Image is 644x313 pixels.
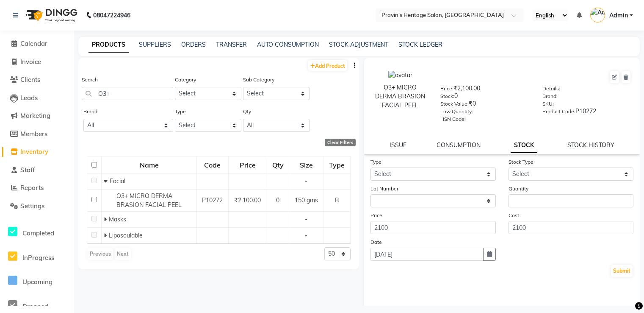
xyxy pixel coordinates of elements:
a: ORDERS [181,41,206,48]
a: STOCK HISTORY [567,141,614,149]
div: ₹0 [440,99,529,111]
span: - [305,215,307,223]
div: 0 [440,92,529,103]
label: Qty [243,108,251,115]
span: - [305,177,307,185]
a: TRANSFER [216,41,247,48]
label: Sub Category [243,76,274,84]
b: 08047224946 [93,3,130,27]
label: Type [175,108,186,115]
a: Invoice [2,57,72,67]
span: Staff [20,166,35,174]
img: avatar [388,71,412,80]
label: Low Quantity: [440,108,473,115]
span: B [335,196,339,204]
div: Clear Filters [325,139,356,146]
span: 0 [276,196,279,204]
label: Price [370,212,382,219]
span: Liposoulable [109,232,143,239]
a: Inventory [2,147,72,157]
label: Lot Number [370,185,398,193]
label: Category [175,76,196,84]
a: STOCK [511,138,537,153]
div: P10272 [542,107,631,119]
span: O3+ MICRO DERMA BRASION FACIAL PEEL [116,192,182,209]
label: Price: [440,85,453,92]
span: Reports [20,184,44,192]
label: Quantity [509,185,528,193]
span: InProgress [22,254,54,262]
label: Product Code: [542,108,575,115]
label: Stock: [440,92,454,100]
div: Name [102,157,196,173]
span: Inventory [20,148,48,156]
span: Settings [20,202,44,210]
label: Brand: [542,92,558,100]
span: 150 gms [295,196,318,204]
a: STOCK LEDGER [398,41,442,48]
a: CONSUMPTION [437,141,481,149]
label: Type [370,158,381,166]
img: Admin [590,8,605,22]
label: Details: [542,85,560,92]
a: Reports [2,183,72,193]
span: Clients [20,75,40,84]
div: Size [290,157,323,173]
div: Price [229,157,266,173]
a: Staff [2,165,72,175]
a: ISSUE [390,141,406,149]
img: logo [22,3,80,27]
span: ₹2,100.00 [234,196,261,204]
a: SUPPLIERS [139,41,171,48]
div: Code [197,157,228,173]
a: AUTO CONSUMPTION [257,41,319,48]
button: Submit [611,265,633,277]
div: Qty [268,157,288,173]
span: Calendar [20,39,47,48]
a: Clients [2,75,72,85]
span: Completed [22,229,54,237]
span: Masks [109,215,126,223]
label: Search [82,76,98,84]
label: Stock Value: [440,100,469,108]
label: Stock Type [509,158,533,166]
span: Admin [609,11,628,20]
a: Calendar [2,39,72,49]
label: Date [370,238,382,246]
span: Leads [20,94,38,102]
span: Collapse Row [104,177,110,185]
label: Cost [509,212,519,219]
a: Members [2,129,72,139]
a: Marketing [2,111,72,121]
div: O3+ MICRO DERMA BRASION FACIAL PEEL [373,83,428,110]
a: PRODUCTS [88,37,129,53]
a: Add Product [308,60,347,71]
a: Leads [2,93,72,103]
label: HSN Code: [440,115,466,123]
span: Facial [110,177,125,185]
span: Dropped [22,302,48,310]
span: - [305,232,307,239]
span: Upcoming [22,278,53,286]
label: SKU: [542,100,554,108]
a: Settings [2,201,72,211]
input: Search by product name or code [82,87,173,100]
div: ₹2,100.00 [440,84,529,96]
span: Expand Row [104,232,109,239]
span: Invoice [20,58,41,66]
span: Marketing [20,112,50,120]
div: Type [324,157,350,173]
label: Brand [83,108,97,115]
span: Members [20,130,47,138]
span: P10272 [202,196,223,204]
span: Expand Row [104,215,109,223]
a: STOCK ADJUSTMENT [329,41,388,48]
